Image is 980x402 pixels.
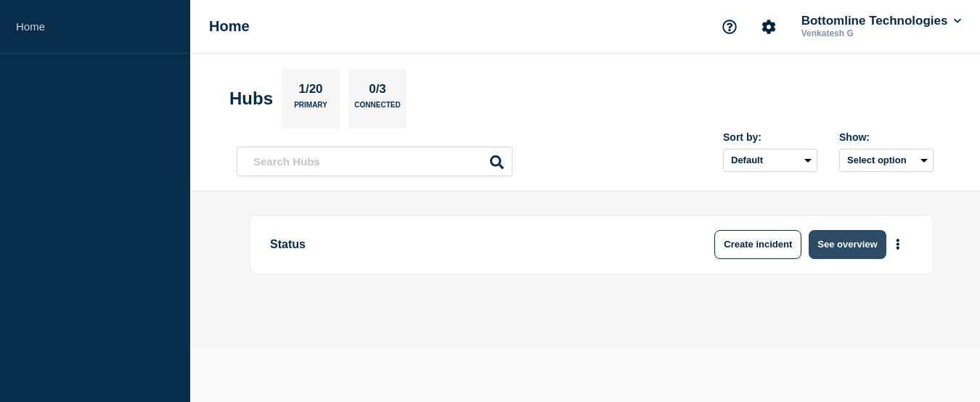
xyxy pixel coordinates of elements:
[364,82,392,101] p: 0/3
[723,149,817,172] select: Sort by
[714,230,801,259] button: Create incident
[229,89,273,109] h2: Hubs
[294,101,327,116] p: Primary
[839,131,934,143] div: Show:
[799,28,950,38] p: Venkatesh G
[237,147,513,176] input: Search Hubs
[354,101,400,116] p: Connected
[293,82,328,101] p: 1/20
[754,12,784,42] button: Account settings
[270,230,671,259] p: Status
[839,149,934,172] button: Select option
[714,12,745,42] button: Support
[889,231,907,258] button: More actions
[723,131,817,143] div: Sort by:
[209,18,250,35] h1: Home
[799,14,964,28] button: Bottomline Technologies
[809,230,886,259] button: See overview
